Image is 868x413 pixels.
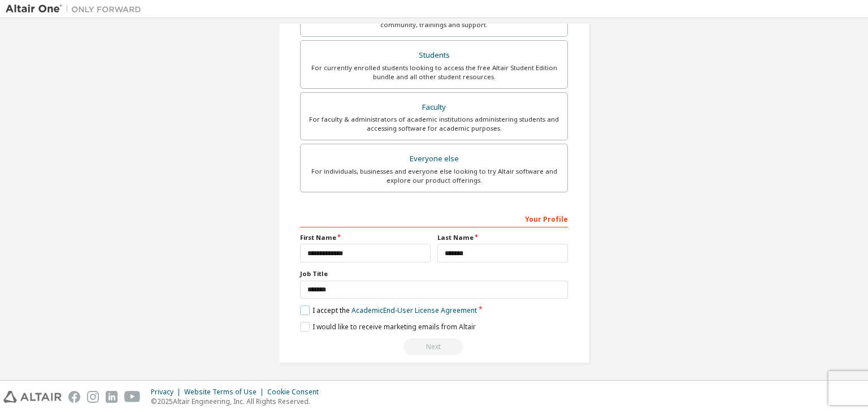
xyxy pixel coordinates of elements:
[3,391,62,403] img: altair_logo.svg
[307,48,561,63] div: Students
[437,233,568,242] label: Last Name
[300,322,476,332] label: I would like to receive marketing emails from Altair
[300,209,568,227] div: Your Profile
[124,391,141,403] img: youtube.svg
[106,391,118,403] img: linkedin.svg
[307,100,561,115] div: Faculty
[151,397,325,406] p: © 2025 Altair Engineering, Inc. All Rights Reserved.
[307,167,561,185] div: For individuals, businesses and everyone else looking to try Altair software and explore our prod...
[300,306,477,315] label: I accept the
[307,63,561,81] div: For currently enrolled students looking to access the free Altair Student Edition bundle and all ...
[351,306,477,315] a: Academic End-User License Agreement
[307,151,561,167] div: Everyone else
[68,391,80,403] img: facebook.svg
[267,388,325,397] div: Cookie Consent
[184,388,267,397] div: Website Terms of Use
[151,388,184,397] div: Privacy
[300,233,431,242] label: First Name
[6,3,147,15] img: Altair One
[300,269,568,278] label: Job Title
[300,338,568,355] div: Read and acccept EULA to continue
[307,115,561,133] div: For faculty & administrators of academic institutions administering students and accessing softwa...
[87,391,99,403] img: instagram.svg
